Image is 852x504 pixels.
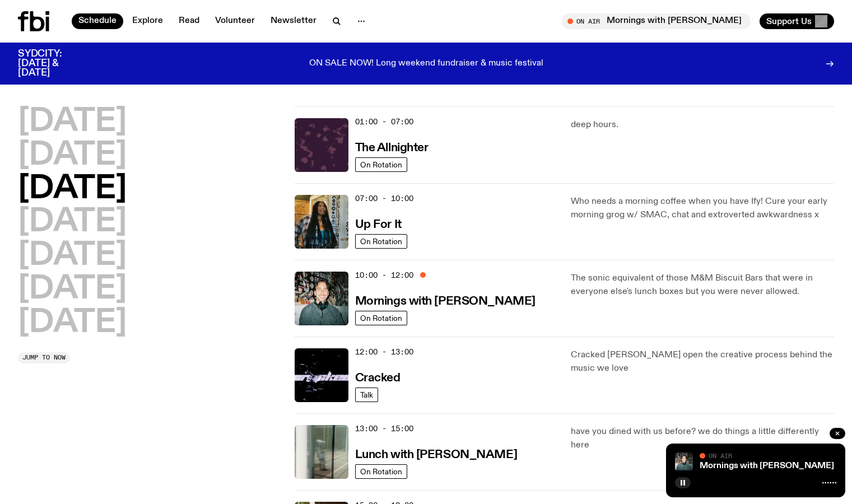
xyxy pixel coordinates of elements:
[355,142,429,154] h3: The Allnighter
[360,237,402,245] span: On Rotation
[18,307,127,339] button: [DATE]
[264,13,323,29] a: Newsletter
[355,157,407,172] a: On Rotation
[355,140,429,154] a: The Allnighter
[355,296,536,307] h3: Mornings with [PERSON_NAME]
[355,219,402,231] h3: Up For It
[355,116,413,127] span: 01:00 - 07:00
[18,174,127,205] button: [DATE]
[295,348,348,402] img: Logo for Podcast Cracked. Black background, with white writing, with glass smashing graphics
[18,140,127,171] button: [DATE]
[18,49,90,78] h3: SYDCITY: [DATE] & [DATE]
[309,59,543,69] p: ON SALE NOW! Long weekend fundraiser & music festival
[355,193,413,204] span: 07:00 - 10:00
[18,106,127,138] button: [DATE]
[360,160,402,169] span: On Rotation
[172,13,206,29] a: Read
[355,234,407,249] a: On Rotation
[295,195,348,249] img: Ify - a Brown Skin girl with black braided twists, looking up to the side with her tongue stickin...
[360,314,402,322] span: On Rotation
[355,372,401,384] h3: Cracked
[208,13,262,29] a: Volunteer
[355,270,413,281] span: 10:00 - 12:00
[562,13,751,29] button: On AirMornings with [PERSON_NAME]
[18,207,127,238] button: [DATE]
[571,272,834,298] p: The sonic equivalent of those M&M Biscuit Bars that were in everyone else's lunch boxes but you w...
[360,467,402,475] span: On Rotation
[355,447,517,461] a: Lunch with [PERSON_NAME]
[22,354,66,361] span: Jump to now
[571,348,834,375] p: Cracked [PERSON_NAME] open the creative process behind the music we love
[360,390,373,399] span: Talk
[18,274,127,305] button: [DATE]
[72,13,123,29] a: Schedule
[675,452,693,470] img: Radio presenter Ben Hansen sits in front of a wall of photos and an fbi radio sign. Film photo. B...
[355,217,402,231] a: Up For It
[355,423,413,434] span: 13:00 - 15:00
[18,352,70,363] button: Jump to now
[355,449,517,461] h3: Lunch with [PERSON_NAME]
[355,464,407,479] a: On Rotation
[295,272,348,325] img: Radio presenter Ben Hansen sits in front of a wall of photos and an fbi radio sign. Film photo. B...
[760,13,834,29] button: Support Us
[571,195,834,222] p: Who needs a morning coffee when you have Ify! Cure your early morning grog w/ SMAC, chat and extr...
[571,425,834,452] p: have you dined with us before? we do things a little differently here
[355,370,401,384] a: Cracked
[709,452,732,459] span: On Air
[355,311,407,325] a: On Rotation
[571,118,834,132] p: deep hours.
[700,461,834,470] a: Mornings with [PERSON_NAME]
[18,240,127,272] button: [DATE]
[355,388,378,402] a: Talk
[766,16,812,26] span: Support Us
[355,347,413,357] span: 12:00 - 13:00
[125,13,170,29] a: Explore
[355,293,536,307] a: Mornings with [PERSON_NAME]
